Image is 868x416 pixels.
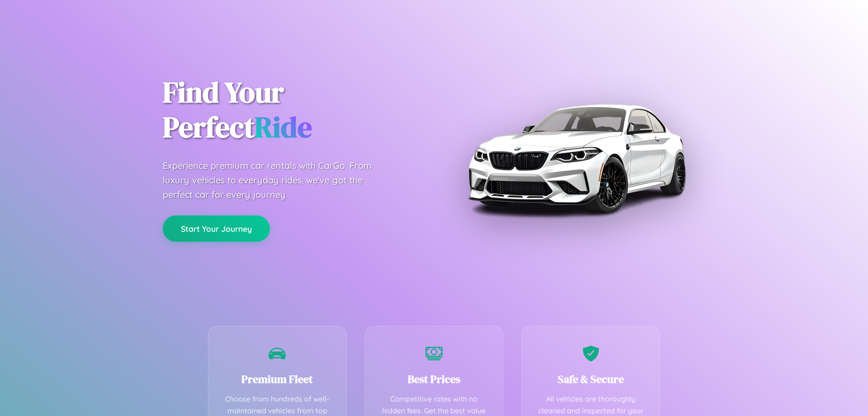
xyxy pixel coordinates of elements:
[163,158,389,202] p: Experience premium car rentals with CarGo. From luxury vehicles to everyday rides, we've got the ...
[379,372,490,387] h3: Best Prices
[163,215,270,242] button: Start Your Journey
[163,75,420,145] h1: Find Your Perfect
[463,45,689,272] img: Premium BMW car rental vehicle
[222,372,333,387] h3: Premium Fleet
[255,107,312,147] span: Ride
[535,372,646,387] h3: Safe & Secure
